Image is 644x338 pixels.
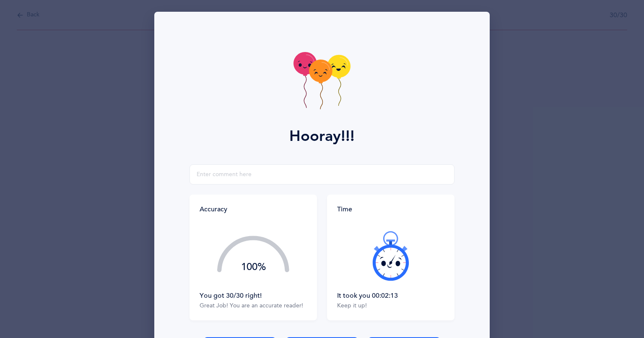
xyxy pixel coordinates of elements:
div: Time [337,205,444,214]
input: Enter comment here [190,164,454,185]
div: You got 30/30 right! [200,291,307,300]
div: Hooray!!! [289,125,355,148]
div: Great Job! You are an accurate reader! [200,302,307,310]
div: Keep it up! [337,302,444,310]
div: Accuracy [200,205,227,214]
div: It took you 00:02:13 [337,291,444,300]
div: 100% [217,262,289,272]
